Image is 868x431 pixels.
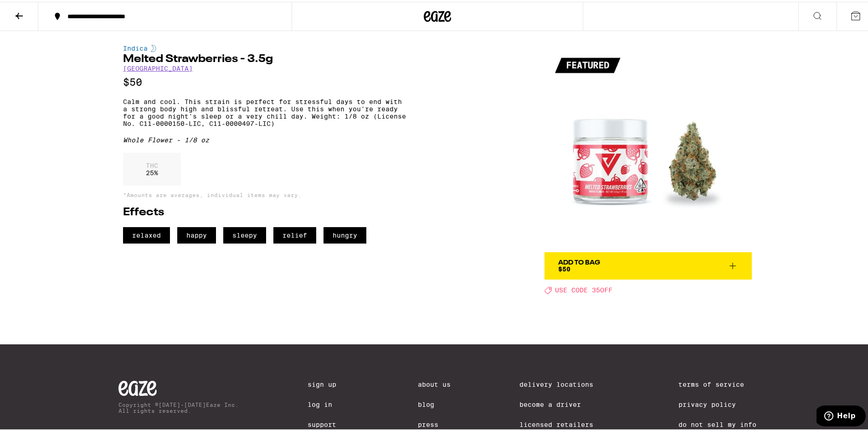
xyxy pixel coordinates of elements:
[308,399,349,406] a: Log In
[558,258,600,264] div: Add To Bag
[308,379,349,386] a: Sign Up
[123,96,406,125] p: Calm and cool. This strain is perfect for stressful days to end with a strong body high and bliss...
[544,43,752,250] img: Ember Valley - Melted Strawberries - 3.5g
[123,52,406,63] h1: Melted Strawberries - 3.5g
[123,63,193,70] a: [GEOGRAPHIC_DATA]
[223,225,266,242] span: sleepy
[418,379,451,386] a: About Us
[544,250,752,278] button: Add To Bag$50
[519,379,610,386] a: Delivery Locations
[151,43,156,50] img: indicaColor.svg
[123,43,406,50] div: Indica
[678,379,756,386] a: Terms of Service
[555,285,612,292] span: USE CODE 35OFF
[118,400,239,412] p: Copyright © [DATE]-[DATE] Eaze Inc. All rights reserved.
[123,190,406,196] p: *Amounts are averages, individual items may vary.
[123,75,406,86] p: $50
[519,399,610,406] a: Become a Driver
[418,419,451,426] a: Press
[418,399,451,406] a: Blog
[519,419,610,426] a: Licensed Retailers
[817,404,866,426] iframe: Opens a widget where you can find more information
[123,205,406,216] h2: Effects
[273,225,316,242] span: relief
[123,135,406,142] div: Whole Flower - 1/8 oz
[123,151,181,184] div: 25 %
[678,399,756,406] a: Privacy Policy
[146,160,158,167] p: THC
[558,264,570,271] span: $50
[308,419,349,426] a: Support
[123,225,170,242] span: relaxed
[324,225,366,242] span: hungry
[177,225,216,242] span: happy
[678,419,756,426] a: Do Not Sell My Info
